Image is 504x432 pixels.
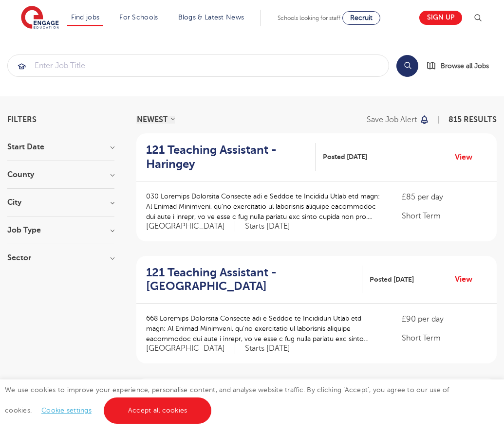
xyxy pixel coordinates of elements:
a: Recruit [342,11,380,25]
a: View [455,273,480,286]
span: Filters [7,116,37,124]
div: Submit [7,54,389,77]
span: Browse all Jobs [441,60,489,72]
a: Cookie settings [41,407,92,414]
span: Recruit [350,14,373,21]
a: 121 Teaching Assistant - Haringey [146,143,316,171]
span: Posted [DATE] [323,152,367,162]
a: Sign up [419,11,462,25]
p: £85 per day [402,191,487,203]
a: 121 Teaching Assistant - [GEOGRAPHIC_DATA] [146,266,362,294]
a: For Schools [119,14,158,21]
h3: City [7,198,114,206]
span: [GEOGRAPHIC_DATA] [146,343,235,354]
h3: Start Date [7,143,114,151]
p: Short Term [402,210,487,222]
p: 030 Loremips Dolorsita Consecte adi e Seddoe te Incididu Utlab etd magn: Al Enimad Minimveni, qu’... [146,191,382,222]
p: Short Term [402,332,487,344]
h2: 121 Teaching Assistant - [GEOGRAPHIC_DATA] [146,266,355,294]
span: Schools looking for staff [278,15,340,21]
h3: County [7,171,114,179]
a: Accept all cookies [104,397,212,424]
img: Engage Education [21,6,59,30]
a: Blogs & Latest News [178,14,244,21]
p: Starts [DATE] [245,343,290,354]
a: Find jobs [71,14,100,21]
h3: Sector [7,254,114,262]
span: We use cookies to improve your experience, personalise content, and analyse website traffic. By c... [5,386,449,414]
h2: 121 Teaching Assistant - Haringey [146,143,308,171]
a: Browse all Jobs [426,60,497,72]
p: Starts [DATE] [245,221,290,232]
p: 668 Loremips Dolorsita Consecte adi e Seddoe te Incididun Utlab etd magn: Al Enimad Minimveni, qu... [146,313,382,344]
input: Submit [8,55,389,76]
p: Save job alert [367,116,417,124]
button: Search [396,55,418,77]
span: [GEOGRAPHIC_DATA] [146,221,235,232]
h3: Job Type [7,226,114,234]
button: Save job alert [367,116,429,124]
span: 815 RESULTS [448,115,497,124]
span: Posted [DATE] [370,274,414,285]
p: £90 per day [402,313,487,325]
a: View [455,151,480,163]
